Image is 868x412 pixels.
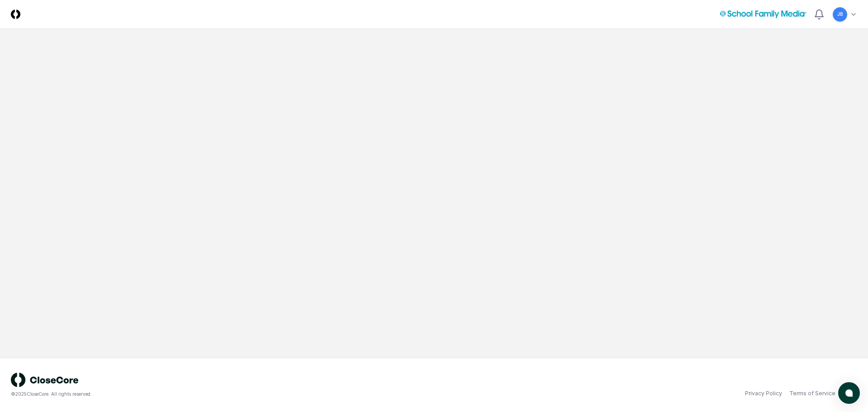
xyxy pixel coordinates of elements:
[11,391,434,398] div: © 2025 CloseCore. All rights reserved.
[11,373,79,387] img: logo
[745,389,782,398] a: Privacy Policy
[838,382,860,404] button: atlas-launcher
[789,389,835,398] a: Terms of Service
[11,9,20,19] img: Logo
[832,6,848,23] button: JB
[837,11,843,18] span: JB
[720,10,807,18] img: School Family Media logo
